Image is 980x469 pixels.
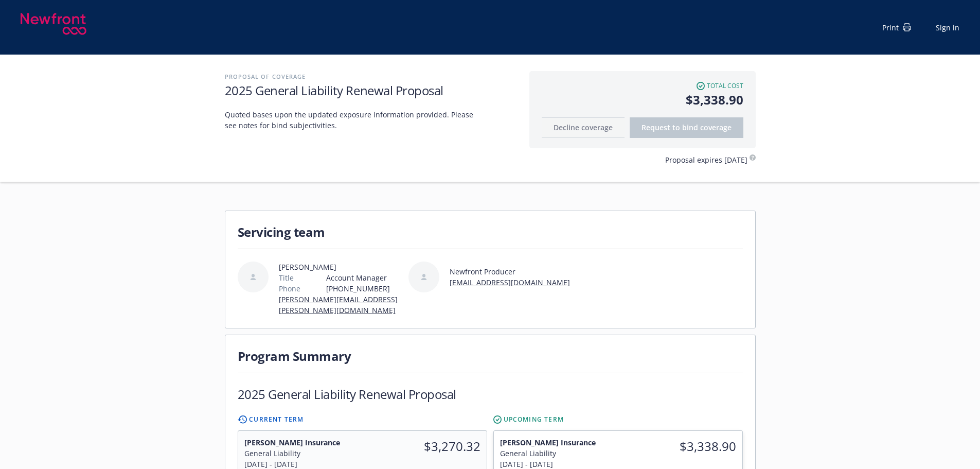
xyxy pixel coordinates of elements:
[225,82,519,99] h1: 2025 General Liability Renewal Proposal
[630,117,743,138] button: Request to bindcoverage
[279,262,404,272] span: [PERSON_NAME]
[500,448,612,459] div: General Liability
[279,283,300,294] span: Phone
[225,71,519,82] h2: Proposal of coverage
[244,437,357,448] span: [PERSON_NAME] Insurance
[554,123,613,132] span: Decline coverage
[326,283,404,294] span: [PHONE_NUMBER]
[368,437,480,456] span: $3,270.32
[279,294,398,315] a: [PERSON_NAME][EMAIL_ADDRESS][PERSON_NAME][DOMAIN_NAME]
[882,22,911,33] div: Print
[450,266,570,277] span: Newfront Producer
[642,123,732,132] span: Request to bind
[936,22,959,33] a: Sign in
[238,223,743,240] h1: Servicing team
[624,437,736,456] span: $3,338.90
[504,415,564,424] span: Upcoming Term
[238,386,456,403] h1: 2025 General Liability Renewal Proposal
[700,123,732,132] span: coverage
[225,109,482,131] span: Quoted bases upon the updated exposure information provided. Please see notes for bind subjectivi...
[500,437,612,448] span: [PERSON_NAME] Insurance
[279,272,294,283] span: Title
[238,348,743,364] h1: Program Summary
[542,117,625,138] button: Decline coverage
[326,272,404,283] span: Account Manager
[450,277,570,287] a: [EMAIL_ADDRESS][DOMAIN_NAME]
[249,415,304,424] span: Current Term
[542,91,743,109] span: $3,338.90
[665,154,747,165] span: Proposal expires [DATE]
[707,81,743,91] span: Total cost
[244,448,357,459] div: General Liability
